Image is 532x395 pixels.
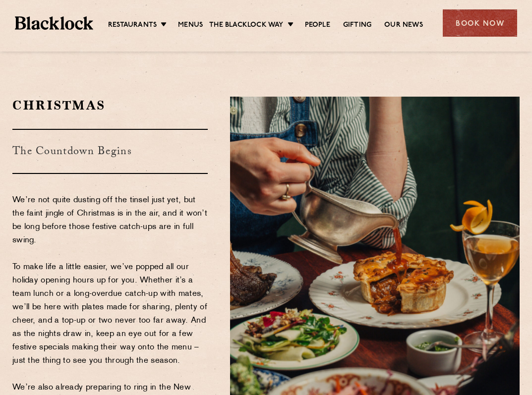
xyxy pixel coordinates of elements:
[443,9,517,37] div: Book Now
[305,20,330,31] a: People
[209,20,283,31] a: The Blacklock Way
[12,97,208,114] h2: Christmas
[12,129,208,174] h3: The Countdown Begins
[108,20,157,31] a: Restaurants
[178,20,203,31] a: Menus
[343,20,371,31] a: Gifting
[15,16,93,30] img: BL_Textured_Logo-footer-cropped.svg
[384,20,423,31] a: Our News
